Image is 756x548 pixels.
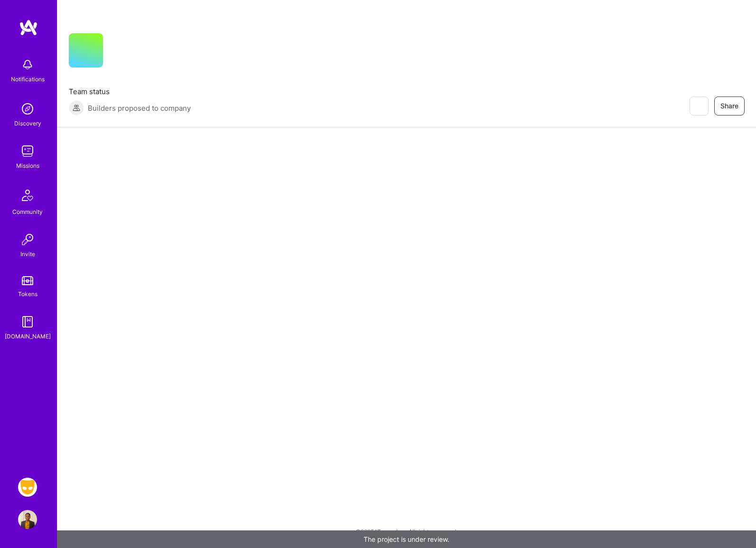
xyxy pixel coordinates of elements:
span: Share [720,101,738,111]
img: logo [19,19,38,36]
div: Missions [16,161,39,171]
img: Grindr: Data + FE + CyberSecurity + QA [18,478,37,497]
div: Community [12,207,43,217]
div: Invite [20,249,35,259]
img: discovery [18,99,37,118]
div: The project is under review. [57,530,756,548]
span: Builders proposed to company [88,103,191,113]
a: User Avatar [16,510,39,529]
img: Builders proposed to company [69,100,84,115]
div: Discovery [14,118,41,128]
span: Team status [69,87,191,96]
div: Tokens [18,289,37,299]
img: teamwork [18,142,37,161]
i: icon CompanyGray [114,48,122,56]
a: Grindr: Data + FE + CyberSecurity + QA [16,478,39,497]
div: Notifications [11,74,45,84]
img: bell [18,55,37,74]
img: User Avatar [18,510,37,529]
img: tokens [22,276,33,285]
i: icon EyeClosed [695,102,702,110]
img: Community [16,184,39,207]
div: [DOMAIN_NAME] [5,331,51,341]
button: Share [714,96,745,115]
img: Invite [18,230,37,249]
img: guide book [18,312,37,331]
